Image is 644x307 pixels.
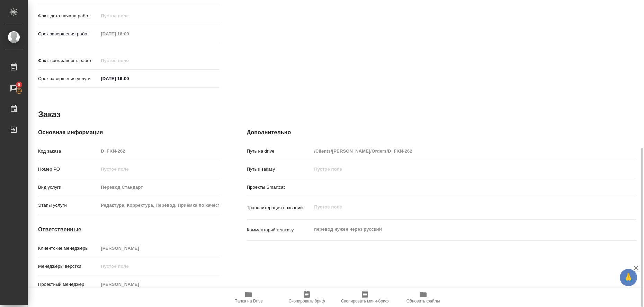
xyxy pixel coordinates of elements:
button: Обновить файлы [394,288,452,307]
input: ✎ Введи что-нибудь [98,74,159,84]
p: Код заказа [38,148,98,155]
span: 🙏 [623,270,634,285]
h2: Заказ [38,109,61,120]
button: 🙏 [620,269,637,286]
input: Пустое поле [98,146,219,156]
input: Пустое поле [98,200,219,210]
p: Факт. дата начала работ [38,12,98,19]
p: Проектный менеджер [38,281,98,288]
a: 6 [2,79,26,97]
span: Папка на Drive [234,299,263,304]
input: Пустое поле [98,243,219,253]
textarea: перевод нужен через русский [312,223,604,235]
button: Папка на Drive [220,288,278,307]
p: Транслитерация названий [247,204,312,211]
h4: Ответственные [38,225,219,234]
span: 6 [14,81,24,88]
p: Факт. срок заверш. работ [38,57,98,64]
p: Путь на drive [247,148,312,155]
p: Клиентские менеджеры [38,245,98,252]
input: Пустое поле [98,29,159,39]
p: Этапы услуги [38,202,98,209]
span: Скопировать бриф [288,299,325,304]
p: Проекты Smartcat [247,184,312,191]
h4: Дополнительно [247,128,636,137]
p: Комментарий к заказу [247,227,312,233]
p: Срок завершения работ [38,31,98,37]
p: Номер РО [38,166,98,173]
input: Пустое поле [98,261,219,271]
h4: Основная информация [38,128,219,137]
input: Пустое поле [312,164,604,174]
p: Путь к заказу [247,166,312,173]
input: Пустое поле [98,11,159,21]
input: Пустое поле [98,182,219,192]
input: Пустое поле [98,56,159,66]
p: Срок завершения услуги [38,75,98,82]
p: Менеджеры верстки [38,263,98,270]
span: Скопировать мини-бриф [341,299,388,304]
button: Скопировать мини-бриф [336,288,394,307]
input: Пустое поле [312,146,604,156]
p: Вид услуги [38,184,98,191]
span: Обновить файлы [406,299,440,304]
button: Скопировать бриф [278,288,336,307]
input: Пустое поле [98,279,219,289]
input: Пустое поле [98,164,219,174]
